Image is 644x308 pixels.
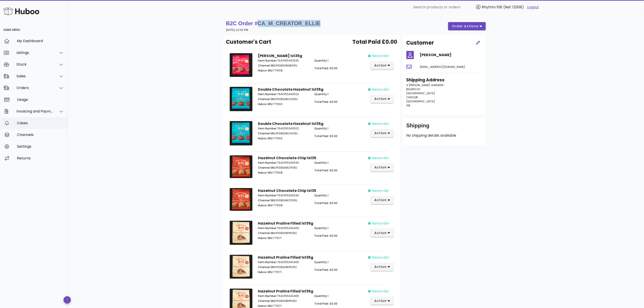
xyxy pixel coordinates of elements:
[372,87,389,92] span: neworder
[226,38,271,46] span: Customer's Cart
[258,289,313,294] strong: Hazelnut Praline Filled 1x135g
[3,6,39,16] img: Huboo Logo
[258,304,309,308] p: 771571
[230,255,252,279] img: Product Image
[258,304,273,308] span: Huboo SKU:
[16,62,53,67] div: Stock
[258,171,273,175] span: Huboo SKU:
[374,299,387,303] span: action
[258,265,309,269] p: R108SHBHP01EU
[258,161,309,165] p: 7640155340540
[372,289,389,294] span: neworder
[258,92,309,96] p: 7640155340502
[258,221,313,226] strong: Hazelnut Praline Filled 1x135g
[314,59,328,62] span: Quantity:
[17,39,64,43] div: My Dashboard
[258,294,309,298] p: 7640155340465
[314,201,337,205] span: Total Paid: £0.00
[258,231,309,235] p: R108SHBHP01EU
[482,5,502,10] span: Rhythm 108
[258,166,276,170] span: Channel SKU:
[258,126,277,130] span: Item Number:
[258,59,309,63] p: 7640155340526
[371,229,394,237] button: action
[314,92,328,96] span: Quantity:
[374,198,387,202] span: action
[406,39,434,47] h2: Customer
[374,264,387,269] span: action
[230,221,252,245] img: Product Image
[314,59,365,63] p: 1
[314,294,365,298] p: 1
[230,121,252,145] img: Product Image
[258,231,276,235] span: Channel SKU:
[314,193,328,197] span: Quantity:
[258,188,316,193] strong: Hazelnut Chocolate Chip 1x135
[258,102,309,106] p: 771563
[258,270,273,274] span: Huboo SKU:
[258,131,309,136] p: R108SHBCH01EU
[258,226,309,230] p: 7640155340465
[258,92,277,96] span: Item Number:
[314,268,337,272] span: Total Paid: £0.00
[258,126,309,131] p: 7640155340502
[406,122,482,133] div: Shipping
[258,53,302,58] strong: [PERSON_NAME] 1x135g
[258,97,309,101] p: R108SHBCH01EU
[314,161,328,165] span: Quantity:
[258,193,309,198] p: 7640155340540
[258,161,277,165] span: Item Number:
[258,270,309,274] p: 771571
[258,64,276,67] span: Channel SKU:
[258,299,276,303] span: Channel SKU:
[448,22,486,30] button: order actions
[372,188,389,193] span: neworder
[371,263,394,271] button: action
[258,20,321,26] span: CA_M_CREATOR_ELLIE
[258,203,309,207] p: 771568
[314,226,328,230] span: Quantity:
[258,299,309,303] p: R108SHBHP01EU
[258,102,273,106] span: Huboo SKU:
[258,87,323,92] strong: Double Chocolate Hazelnut 1x135g
[314,168,337,172] span: Total Paid: £0.00
[314,226,365,230] p: 1
[230,87,252,111] img: Product Image
[258,69,309,73] p: 771558
[314,92,365,96] p: 1
[258,203,273,207] span: Huboo SKU:
[258,166,309,170] p: R108SHBCP01EU
[452,24,479,29] span: order actions
[406,99,435,103] span: [GEOGRAPHIC_DATA]
[314,260,328,264] span: Quantity:
[17,144,64,149] div: Settings
[371,297,394,305] button: action
[374,63,387,68] span: action
[314,100,337,104] span: Total Paid: £0.00
[371,61,394,69] button: action
[258,236,309,240] p: 771571
[258,255,313,260] strong: Hazelnut Praline Filled 1x135g
[406,83,444,87] span: 4 [PERSON_NAME] GARDENS
[258,294,277,298] span: Item Number:
[258,265,276,269] span: Channel SKU:
[16,51,53,55] div: Listings
[314,161,365,165] p: 1
[406,87,421,91] span: BILLERICAY
[371,163,394,172] button: action
[374,97,387,101] span: action
[371,95,394,103] button: action
[16,74,53,78] div: Sales
[371,196,394,204] button: action
[17,133,64,137] div: Channels
[258,193,277,197] span: Item Number:
[226,20,321,26] strong: B2C Order #
[372,155,389,161] span: neworder
[314,193,365,198] p: 1
[258,198,276,202] span: Channel SKU:
[374,131,387,136] span: action
[374,231,387,235] span: action
[258,131,276,135] span: Channel SKU:
[17,156,64,160] div: Returns
[314,126,328,130] span: Quantity:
